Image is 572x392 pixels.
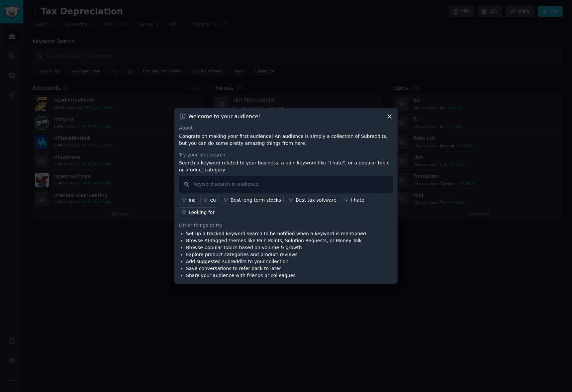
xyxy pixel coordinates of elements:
div: I hate [351,197,364,204]
p: Search a keyword related to your business, a pain keyword like "I hate", or a popular topic or pr... [179,159,393,173]
li: Add suggested subreddits to your collection [186,258,366,265]
div: Other things to try [179,222,393,229]
a: Best tax software [286,195,339,205]
input: Keyword search in audience [179,176,393,193]
li: Browse AI-tagged themes like Pain Points, Solution Requests, or Money Talk [186,237,366,244]
div: Best long term stocks [231,197,281,204]
div: eu [210,197,216,204]
a: I hate [341,195,367,205]
p: Congrats on making your first audience! An audience is simply a collection of Subreddits, but you... [179,133,393,147]
a: Looking for [179,207,217,217]
div: Looking for [189,209,215,216]
li: Explore product categories and product reviews [186,251,366,258]
li: Share your audience with friends or colleagues [186,272,366,279]
li: Set up a tracked keyword search to be notified when a keyword is mentioned [186,230,366,237]
a: Best long term stocks [221,195,284,205]
li: Save conversations to refer back to later [186,265,366,272]
div: Try your first search [179,151,393,158]
a: inc [179,195,198,205]
li: Browse popular topics based on volume & growth [186,244,366,251]
h3: Welcome to your audience! [188,113,260,120]
div: inc [189,197,195,204]
div: Best tax software [296,197,336,204]
a: eu [200,195,219,205]
div: About [179,125,393,132]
